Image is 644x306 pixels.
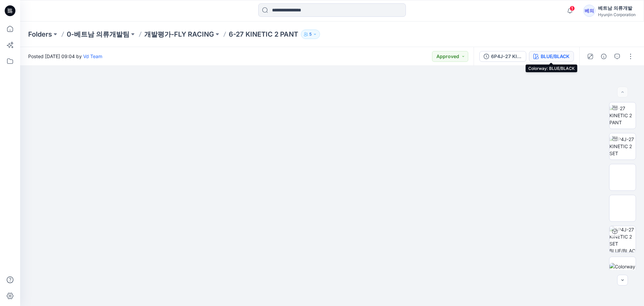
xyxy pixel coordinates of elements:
img: 6P4J-27 KINETIC 2 SET [609,136,636,157]
img: 6-27 KINETIC 2 PANT [609,105,636,126]
img: Colorway Cover [609,263,636,277]
button: Details [598,51,609,62]
span: Posted [DATE] 09:04 by [28,53,102,60]
div: 베트남 의류개발 [598,4,636,12]
img: 비교1 [614,174,631,181]
img: 6P4J-27 KINETIC 2 SET BLUE/BLACK [609,226,636,252]
div: 베의 [583,5,595,17]
div: BLUE/BLACK [541,53,570,60]
div: 6P4J-27 KINETIC 2 SET [491,53,522,60]
span: 1 [570,6,575,11]
a: 개발평가-FLY RACING [144,30,214,39]
a: 0-베트남 의류개발팀 [67,30,129,39]
button: 6P4J-27 KINETIC 2 SET [479,51,526,62]
button: 5 [301,30,320,39]
img: 비교2 [614,205,631,212]
div: Hyunjin Corporation [598,12,636,17]
a: Folders [28,30,52,39]
p: 6-27 KINETIC 2 PANT [229,30,298,39]
p: 5 [309,31,312,38]
button: BLUE/BLACK [529,51,574,62]
a: Vd Team [83,53,102,59]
